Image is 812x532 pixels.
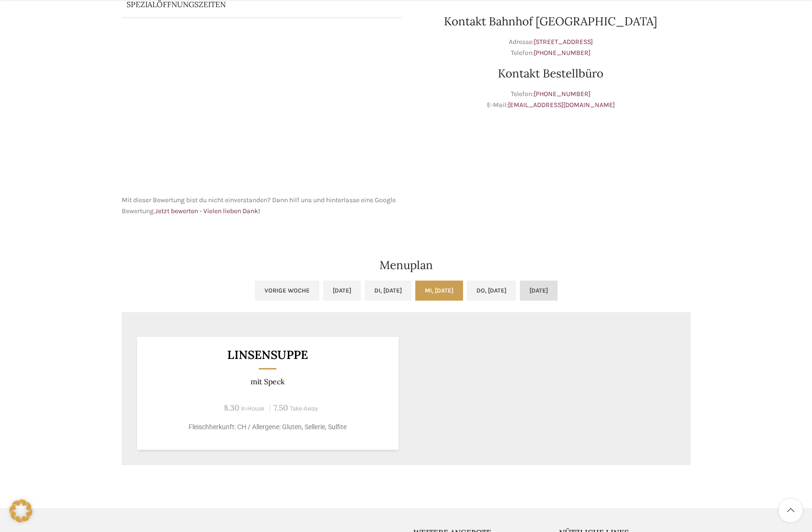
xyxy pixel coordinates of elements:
a: Do, [DATE] [467,281,516,301]
a: Scroll to top button [779,499,802,522]
a: Mi, [DATE] [415,281,463,301]
a: [STREET_ADDRESS] [534,38,593,46]
a: [EMAIL_ADDRESS][DOMAIN_NAME] [508,101,615,109]
span: In-House [241,405,264,412]
a: Jetzt bewerten - Vielen lieben Dank! [155,207,260,215]
h2: Menuplan [122,260,691,271]
span: 8.30 [224,402,239,413]
h2: Kontakt Bestellbüro [411,68,691,79]
a: Di, [DATE] [365,281,411,301]
a: [DATE] [323,281,361,301]
h3: Linsensuppe [148,349,387,361]
p: Mit dieser Bewertung bist du nicht einverstanden? Dann hilf uns und hinterlasse eine Google Bewer... [122,195,401,217]
p: Telefon: E-Mail: [411,89,691,110]
p: Fleischherkunft: CH / Allergene: Gluten, Sellerie, Sulfite [148,422,387,432]
iframe: schwyter bahnhof [122,42,401,185]
h2: Kontakt Bahnhof [GEOGRAPHIC_DATA] [411,16,691,27]
span: Take-Away [290,405,318,412]
p: Adresse: Telefon: [411,37,691,58]
a: [PHONE_NUMBER] [534,90,591,98]
a: [DATE] [520,281,558,301]
span: 7.50 [274,402,288,413]
a: [PHONE_NUMBER] [534,49,591,57]
p: mit Speck [148,377,387,386]
a: Vorige Woche [255,281,319,301]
